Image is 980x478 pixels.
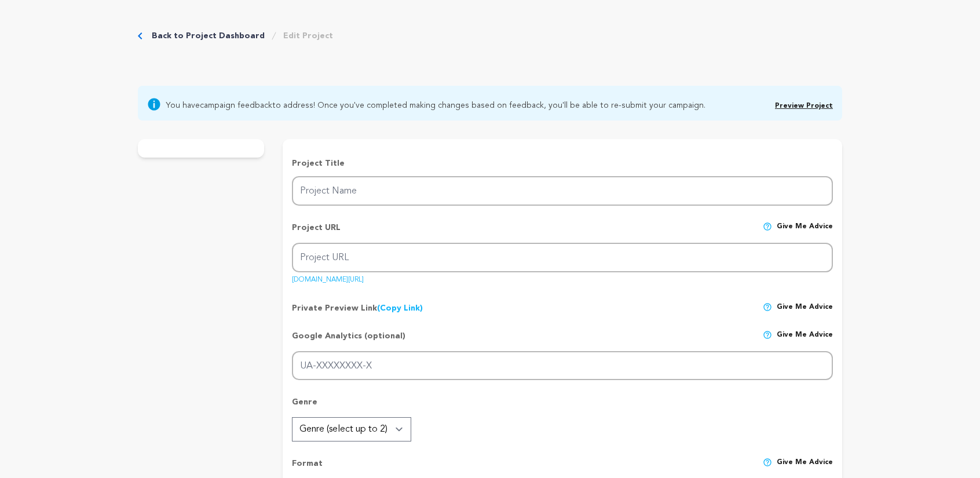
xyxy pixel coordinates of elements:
[777,302,833,314] span: Give me advice
[283,30,333,42] a: Edit Project
[292,272,364,283] a: [DOMAIN_NAME][URL]
[292,302,423,314] p: Private Preview Link
[292,176,833,206] input: Project Name
[777,330,833,351] span: Give me advice
[166,97,705,111] span: You have to address! Once you've completed making changes based on feedback, you'll be able to re...
[377,304,423,312] a: (Copy Link)
[292,351,833,381] input: UA-XXXXXXXX-X
[763,458,772,467] img: help-circle.svg
[152,30,265,42] a: Back to Project Dashboard
[763,330,772,340] img: help-circle.svg
[200,101,272,110] a: campaign feedback
[292,243,833,272] input: Project URL
[763,302,772,312] img: help-circle.svg
[292,222,341,243] p: Project URL
[138,30,333,42] div: Breadcrumb
[292,330,405,351] p: Google Analytics (optional)
[763,222,772,231] img: help-circle.svg
[777,222,833,243] span: Give me advice
[292,396,833,417] p: Genre
[292,158,833,169] p: Project Title
[775,103,833,110] a: Preview Project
